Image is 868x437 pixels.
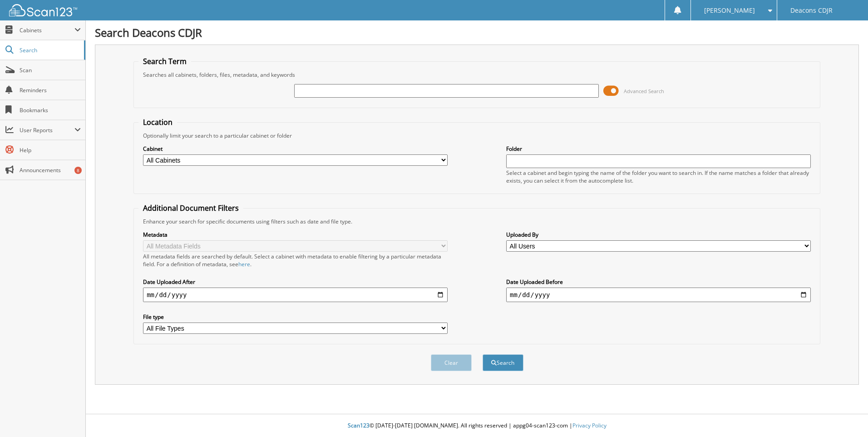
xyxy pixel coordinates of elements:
span: User Reports [20,126,74,134]
span: Reminders [20,86,81,94]
span: Scan [20,66,81,74]
a: Privacy Policy [572,422,607,429]
label: File type [143,313,448,321]
div: © [DATE]-[DATE] [DOMAIN_NAME]. All rights reserved | appg04-scan123-com | [86,415,868,437]
span: Scan123 [348,422,370,429]
span: Deacons CDJR [790,8,833,13]
span: Help [20,146,81,154]
div: Select a cabinet and begin typing the name of the folder you want to search in. If the name match... [506,169,811,184]
legend: Additional Document Filters [138,203,243,213]
h1: Search Deacons CDJR [95,25,859,40]
legend: Location [138,117,177,127]
label: Folder [506,145,811,153]
input: start [143,288,448,302]
div: 8 [74,167,82,174]
img: scan123-logo-white.svg [9,4,77,16]
label: Uploaded By [506,231,811,238]
button: Clear [431,354,472,371]
button: Search [483,354,523,371]
span: Search [20,46,79,54]
div: Enhance your search for specific documents using filters such as date and file type. [138,218,815,225]
label: Cabinet [143,145,448,153]
label: Date Uploaded Before [506,278,811,286]
span: Advanced Search [624,88,664,94]
div: All metadata fields are searched by default. Select a cabinet with metadata to enable filtering b... [143,253,448,268]
iframe: Chat Widget [823,393,868,437]
label: Metadata [143,231,448,238]
span: Cabinets [20,26,74,34]
a: here [238,260,250,268]
input: end [506,288,811,302]
legend: Search Term [138,56,191,66]
span: Announcements [20,166,81,174]
div: Optionally limit your search to a particular cabinet or folder [138,132,815,139]
span: Bookmarks [20,106,81,114]
div: Searches all cabinets, folders, files, metadata, and keywords [138,71,815,79]
label: Date Uploaded After [143,278,448,286]
span: [PERSON_NAME] [704,8,755,13]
